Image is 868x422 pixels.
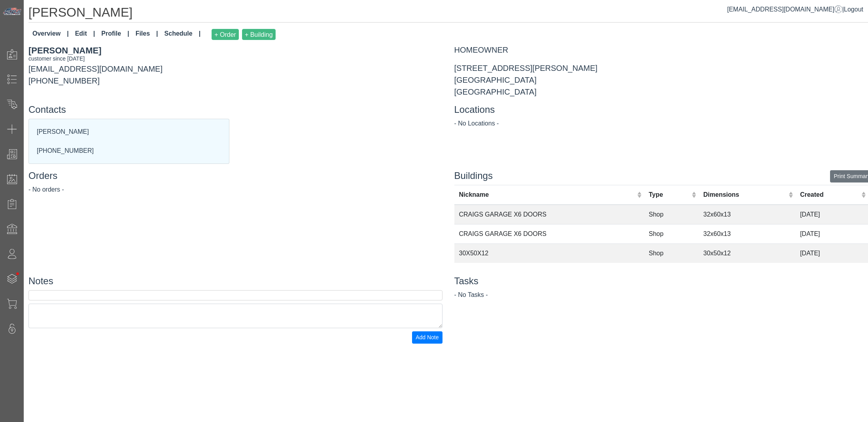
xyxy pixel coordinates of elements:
[644,243,699,263] td: Shop
[28,44,443,57] div: [PERSON_NAME]
[28,170,443,182] h4: Orders
[454,243,644,263] td: 30X50X12
[644,205,699,224] td: Shop
[2,7,22,16] img: Metals Direct Inc Logo
[795,205,868,224] td: [DATE]
[727,6,842,13] a: [EMAIL_ADDRESS][DOMAIN_NAME]
[699,205,796,224] td: 32x60x13
[29,119,229,163] div: [PERSON_NAME] [PHONE_NUMBER]
[703,190,787,200] div: Dimensions
[132,26,161,43] a: Files
[699,224,796,243] td: 32x60x13
[844,6,863,13] span: Logout
[412,331,442,344] button: Add Note
[161,26,204,43] a: Schedule
[454,224,644,243] td: CRAIGS GARAGE X6 DOORS
[800,190,859,200] div: Created
[644,224,699,243] td: Shop
[727,5,863,14] div: |
[28,185,443,194] div: - No orders -
[699,243,796,263] td: 30x50x12
[242,29,276,40] button: + Building
[72,26,98,43] a: Edit
[416,334,439,340] span: Add Note
[28,104,443,116] h4: Contacts
[8,261,28,287] span: •
[649,190,690,200] div: Type
[212,29,239,40] button: + Order
[454,205,644,224] td: CRAIGS GARAGE X6 DOORS
[28,5,868,23] h1: [PERSON_NAME]
[23,44,448,98] div: [EMAIL_ADDRESS][DOMAIN_NAME] [PHONE_NUMBER]
[795,224,868,243] td: [DATE]
[795,243,868,263] td: [DATE]
[459,190,635,200] div: Nickname
[98,26,132,43] a: Profile
[28,276,443,287] h4: Notes
[29,26,72,43] a: Overview
[28,55,443,63] div: customer since [DATE]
